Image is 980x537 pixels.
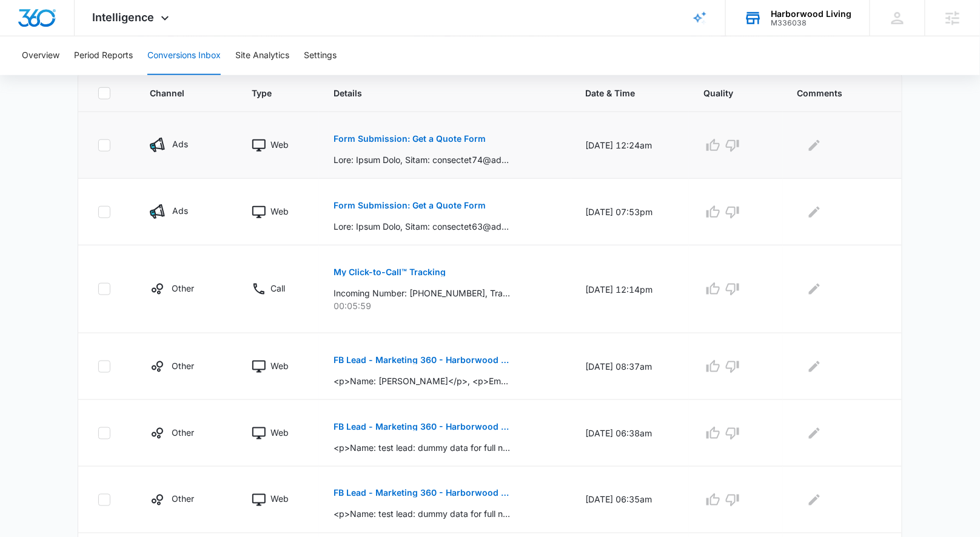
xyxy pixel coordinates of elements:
div: Keywords by Traffic [134,72,204,79]
p: Other [172,359,194,372]
p: Web [270,493,289,505]
p: Ads [172,138,188,150]
div: Domain: [DOMAIN_NAME] [32,32,133,41]
p: Ads [172,204,188,217]
button: Edit Comments [805,279,824,299]
img: website_grey.svg [19,32,29,41]
button: Settings [304,36,337,75]
p: <p>Name: [PERSON_NAME]</p>, <p>Email: </p>, <p>Phone: [PHONE_NUMBER]</p> <p>Are you reaching out ... [334,375,510,387]
button: Edit Comments [805,424,824,443]
span: Channel [150,87,205,99]
p: Lore: Ipsum Dolo, Sitam: consectet63@adipi.eli, Seddo: 9751540557, Eiusm tempori utl etd magnaali... [334,220,510,233]
button: Edit Comments [805,357,824,376]
button: Edit Comments [805,136,824,155]
button: FB Lead - Marketing 360 - Harborwood Living [334,345,510,375]
p: Web [270,359,289,372]
button: Edit Comments [805,202,824,222]
p: <p>Name: test lead: dummy data for full name</p>, <p>Email: </p>, <p>Phone: test lead: dummy data... [334,508,510,521]
button: Form Submission: Get a Quote Form [334,191,486,220]
p: Call [270,282,285,295]
span: Date & Time [586,87,657,99]
span: Type [252,87,287,99]
td: [DATE] 06:38am [571,400,690,467]
p: Web [270,426,289,439]
p: Other [172,426,194,439]
td: [DATE] 12:14pm [571,245,690,333]
button: FB Lead - Marketing 360 - Harborwood Living [334,412,510,441]
td: [DATE] 08:37am [571,333,690,400]
p: 00:05:59 [334,299,556,312]
button: My Click-to-Call™ Tracking [334,258,446,287]
p: Web [270,205,289,218]
button: Form Submission: Get a Quote Form [334,124,486,153]
p: <p>Name: test lead: dummy data for full name</p>, <p>Email: </p>, <p>Phone: test lead: dummy data... [334,441,510,454]
p: FB Lead - Marketing 360 - Harborwood Living [334,356,510,364]
span: Details [334,87,539,99]
p: Form Submission: Get a Quote Form [334,135,486,143]
p: Lore: Ipsum Dolo, Sitam: consectet74@adipi.eli, Seddo: 0514034140, Eiusm tempori utl etd magnaali... [334,153,510,166]
div: account name [771,9,852,19]
div: account id [771,19,852,27]
button: Period Reports [74,36,133,75]
p: Form Submission: Get a Quote Form [334,201,486,210]
button: FB Lead - Marketing 360 - Harborwood Living [334,479,510,508]
p: FB Lead - Marketing 360 - Harborwood Living [334,489,510,498]
td: [DATE] 06:35am [571,467,690,533]
p: Other [172,493,194,505]
span: Quality [703,87,750,99]
p: My Click-to-Call™ Tracking [334,268,446,276]
button: Overview [22,36,59,75]
p: Web [270,138,289,151]
img: tab_keywords_by_traffic_grey.svg [121,70,130,80]
div: Domain Overview [46,72,109,79]
button: Site Analytics [235,36,289,75]
img: tab_domain_overview_orange.svg [33,70,42,80]
p: Other [172,282,194,295]
button: Conversions Inbox [147,36,221,75]
button: Edit Comments [805,490,824,510]
span: Comments [797,87,865,99]
div: v 4.0.25 [34,19,59,29]
img: logo_orange.svg [19,19,29,29]
span: Intelligence [93,11,155,24]
p: Incoming Number: [PHONE_NUMBER], Tracking Number: [PHONE_NUMBER], Ring To: [PHONE_NUMBER], Caller... [334,287,510,299]
td: [DATE] 07:53pm [571,179,690,245]
p: FB Lead - Marketing 360 - Harborwood Living [334,422,510,431]
td: [DATE] 12:24am [571,112,690,179]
